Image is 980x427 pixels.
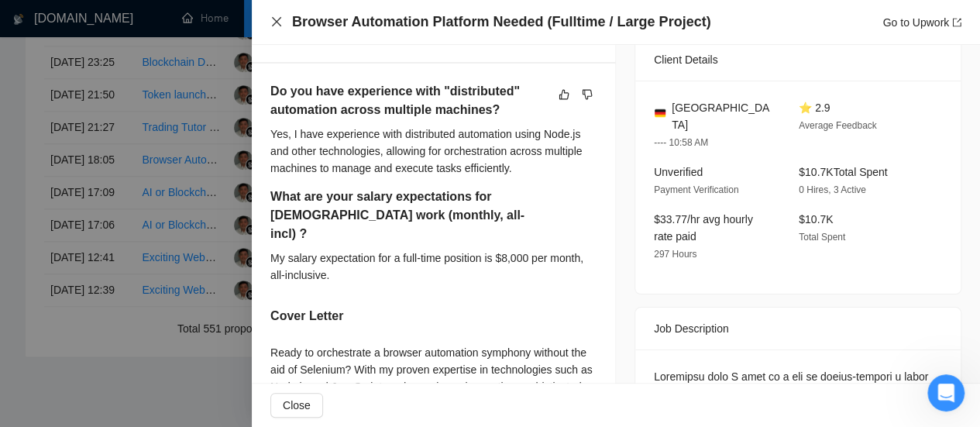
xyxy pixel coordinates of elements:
[103,284,206,346] button: Чат
[166,25,197,56] img: Profile image for Oleksandr
[22,266,287,297] button: Поиск по статьям
[799,120,877,131] span: Average Feedback
[654,308,942,350] div: Job Description
[266,25,294,53] div: Закрыть
[270,188,548,243] h5: What are your salary expectations for [DEMOGRAPHIC_DATA] work (monthly, all-incl) ?
[799,184,866,195] span: 0 Hires, 3 Active
[207,284,310,346] button: Помощь
[270,393,323,418] button: Close
[654,213,753,243] span: $33.77/hr avg hourly rate paid
[799,213,833,226] span: $10.7K
[559,88,569,101] span: like
[555,85,573,104] button: like
[15,208,294,251] div: Задать вопрос
[270,250,597,284] div: My salary expectation for a full-time position is $8,000 per month, all-inclusive.
[799,232,845,243] span: Total Spent
[927,374,965,412] iframe: Intercom live chat
[655,108,665,119] img: 🇩🇪
[270,82,548,119] h5: Do you have experience with "distributed" automation across multiple machines?
[270,307,343,325] h5: Cover Letter
[952,18,961,27] span: export
[292,12,710,32] h4: Browser Automation Platform Needed (Fulltime / Large Project)
[31,136,279,189] p: Чем мы можем помочь?
[654,137,708,148] span: ---- 10:58 AM
[578,85,597,104] button: dislike
[270,15,283,29] button: Close
[195,25,226,56] img: Profile image for Viktor
[582,88,593,101] span: dislike
[799,102,830,114] span: ⭐ 2.9
[31,29,56,54] img: logo
[270,126,597,177] div: Yes, I have experience with distributed automation using Node.js and other technologies, allowing...
[270,15,283,28] span: close
[145,323,165,334] span: Чат
[654,39,942,81] div: Client Details
[654,166,703,178] span: Unverified
[225,25,256,56] img: Profile image for Iryna
[283,397,311,414] span: Close
[235,323,281,334] span: Помощь
[799,166,887,178] span: $10.7K Total Spent
[882,16,961,29] a: Go to Upworkexport
[32,222,260,238] div: Задать вопрос
[654,184,738,195] span: Payment Verification
[26,323,77,334] span: Главная
[672,99,774,133] span: [GEOGRAPHIC_DATA]
[654,249,696,260] span: 297 Hours
[31,110,279,136] p: Здравствуйте! 👋
[32,274,141,290] span: Поиск по статьям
